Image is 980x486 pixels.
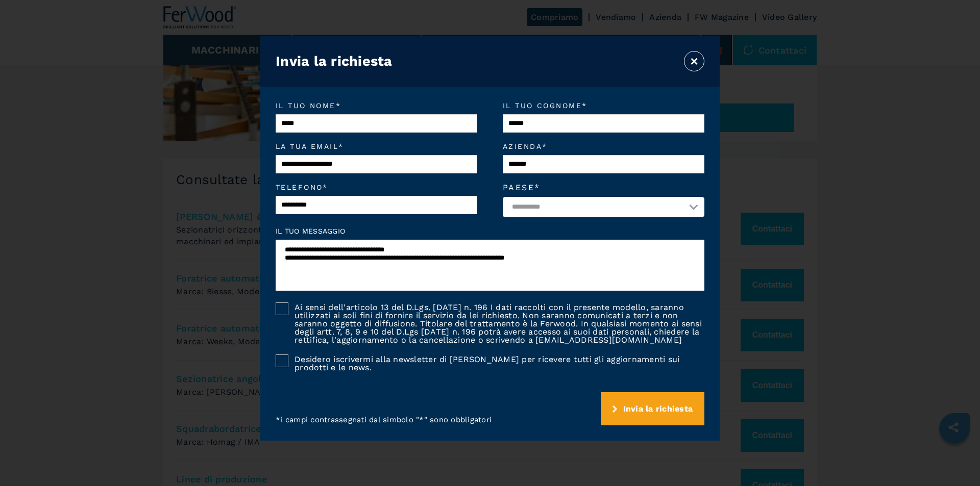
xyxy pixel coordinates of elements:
[288,354,704,372] label: Desidero iscrivermi alla newsletter di [PERSON_NAME] per ricevere tutti gli aggiornamenti sui pro...
[276,114,477,133] input: Il tuo nome*
[276,196,477,214] input: Telefono*
[503,114,704,133] input: Il tuo cognome*
[601,392,705,425] button: submit-button
[276,227,704,235] label: Il tuo messaggio
[276,415,492,425] p: * i campi contrassegnati dal simbolo "*" sono obbligatori
[503,102,704,109] em: Il tuo cognome
[276,143,477,150] em: La tua email
[276,184,477,191] em: Telefono
[503,184,704,192] label: Paese
[503,155,704,173] input: Azienda*
[684,51,704,71] button: ×
[503,143,704,150] em: Azienda
[623,404,693,414] span: Invia la richiesta
[276,102,477,109] em: Il tuo nome
[276,155,477,173] input: La tua email*
[288,302,704,344] label: Ai sensi dell'articolo 13 del D.Lgs. [DATE] n. 196 I dati raccolti con il presente modello, saran...
[276,53,393,69] h3: Invia la richiesta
